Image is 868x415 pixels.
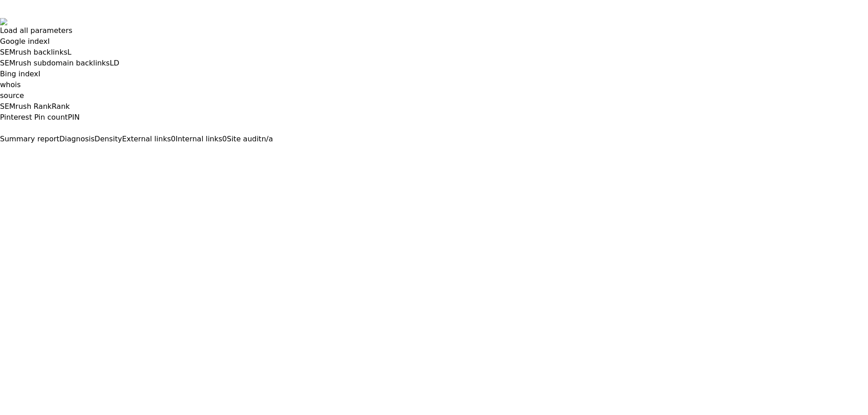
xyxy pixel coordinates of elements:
span: I [47,37,50,46]
span: Rank [52,102,70,111]
span: Site audit [227,135,262,143]
span: 0 [171,135,175,143]
span: n/a [261,135,273,143]
span: Density [94,135,122,143]
span: Internal links [175,135,222,143]
span: I [38,70,41,78]
span: Diagnosis [59,135,94,143]
span: L [67,48,71,56]
span: LD [110,59,119,67]
span: 0 [222,135,227,143]
span: PIN [68,113,80,121]
a: Site auditn/a [227,135,273,143]
span: External links [122,135,171,143]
